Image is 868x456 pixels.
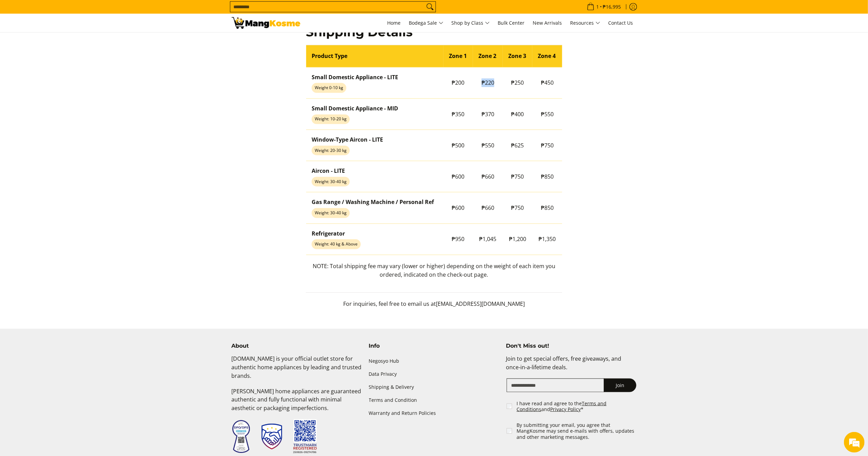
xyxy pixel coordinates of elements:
span: Weight: 40 kg & Above [312,239,361,249]
span: Weight: 10-20 kg [312,115,350,124]
td: ₱600 [443,192,473,224]
span: ₱750 [541,142,554,149]
span: ₱850 [541,173,554,180]
strong: Zone 3 [508,52,526,60]
span: ₱850 [541,204,554,212]
span: Weight 0-10 kg [312,83,346,93]
label: By submitting your email, you agree that MangKosme may send e-mails with offers, updates and othe... [517,422,637,440]
a: Contact Us [605,14,637,32]
span: We're online! [40,86,95,156]
span: ₱350 [452,110,465,118]
strong: Small Domestic Appliance - LITE [312,73,398,81]
img: Shipping &amp; Delivery Page l Mang Kosme: Home Appliances Warehouse Sale! [232,17,300,29]
span: ₱1,200 [509,235,526,243]
span: Resources [570,19,600,27]
span: [EMAIL_ADDRESS][DOMAIN_NAME] [436,300,525,308]
span: ₱625 [511,142,524,149]
span: ₱750 [511,173,524,180]
strong: Refrigerator [312,230,345,237]
p: For inquiries, feel free to email us at [306,300,562,315]
span: ₱1,045 [479,235,497,243]
span: ₱370 [482,110,494,118]
a: Data Privacy [369,368,499,381]
span: ₱660 [482,204,494,212]
a: Negosyo Hub [369,355,499,368]
strong: Zone 1 [449,52,467,60]
td: ₱500 [443,130,473,161]
span: ₱220 [482,79,494,86]
strong: Small Domestic Appliance - MID [312,105,398,112]
label: I have read and agree to the and * [517,400,637,412]
a: Resources [567,14,604,32]
nav: Main Menu [307,14,637,32]
span: ₱750 [511,204,524,212]
span: Contact Us [609,20,633,26]
img: Trustmark QR [293,419,317,454]
span: Weight: 30-40 kg [312,208,350,218]
a: Shipping & Delivery [369,381,499,394]
div: Chat with us now [36,38,115,47]
a: New Arrivals [530,14,566,32]
a: Terms and Condition [369,394,499,407]
a: Bodega Sale [406,14,447,32]
h4: Info [369,343,499,349]
p: [DOMAIN_NAME] is your official outlet store for authentic home appliances by leading and trusted ... [232,355,362,387]
span: ₱550 [482,142,494,149]
strong: Gas Range / Washing Machine / Personal Ref [312,198,434,206]
h4: About [232,343,362,349]
p: NOTE: Total shipping fee may vary (lower or higher) depending on the weight of each item you orde... [306,262,562,286]
span: Home [387,20,401,26]
strong: Window-Type Aircon - LITE [312,136,383,143]
a: Home [384,14,404,32]
span: Weight: 20-30 kg [312,146,350,155]
span: Shop by Class [452,19,490,27]
span: ₱950 [452,235,465,243]
span: ₱660 [482,173,494,180]
span: ₱16,995 [602,4,622,9]
span: ₱450 [541,79,554,86]
button: Join [604,379,636,392]
td: ₱200 [443,67,473,98]
span: 1 [595,4,600,9]
span: ₱250 [511,79,524,86]
p: Join to get special offers, free giveaways, and once-in-a-lifetime deals. [506,355,636,379]
span: Bulk Center [498,20,525,26]
div: Minimize live chat window [113,3,129,20]
strong: Zone 2 [478,52,496,60]
strong: Product Type [312,52,347,60]
textarea: Type your message and hit 'Enter' [3,187,131,211]
span: • [585,3,623,11]
img: Trustmark Seal [262,424,282,450]
a: Bulk Center [495,14,528,32]
h4: Don't Miss out! [506,343,636,349]
img: Data Privacy Seal [232,420,251,454]
span: Bodega Sale [409,19,443,27]
button: Search [425,2,436,12]
span: ₱1,350 [539,235,556,243]
p: [PERSON_NAME] home appliances are guaranteed authentic and fully functional with minimal aestheti... [232,387,362,419]
a: Warranty and Return Policies [369,407,499,420]
strong: Aircon - LITE [312,167,345,175]
a: Privacy Policy [550,406,581,412]
strong: Zone 4 [538,52,556,60]
td: ₱600 [443,161,473,192]
span: Weight: 30-40 kg [312,177,350,187]
span: New Arrivals [533,20,562,26]
a: Shop by Class [448,14,493,32]
a: Terms and Conditions [517,400,606,413]
span: ₱550 [541,110,554,118]
span: ₱400 [511,110,524,118]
